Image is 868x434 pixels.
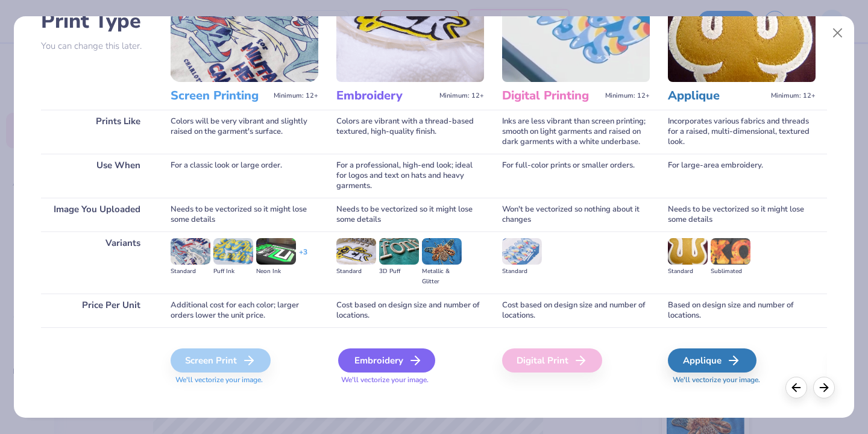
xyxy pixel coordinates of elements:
img: Standard [171,238,210,265]
div: Based on design size and number of locations. [668,294,816,327]
div: For a professional, high-end look; ideal for logos and text on hats and heavy garments. [336,154,484,198]
span: We'll vectorize your image. [668,375,816,385]
div: Embroidery [338,348,435,373]
div: Variants [41,231,153,294]
h3: Embroidery [336,88,435,104]
div: For large-area embroidery. [668,154,816,198]
button: Close [826,22,849,45]
div: Needs to be vectorized so it might lose some details [171,198,318,231]
div: 3D Puff [379,266,419,277]
div: + 3 [299,247,307,268]
div: Needs to be vectorized so it might lose some details [336,198,484,231]
img: Sublimated [711,238,750,265]
div: Applique [668,348,756,373]
img: Standard [502,238,542,265]
div: Neon Ink [256,266,296,277]
div: Won't be vectorized so nothing about it changes [502,198,650,231]
span: Minimum: 12+ [274,92,318,100]
div: Price Per Unit [41,294,153,327]
p: You can change this later. [41,41,153,51]
img: 3D Puff [379,238,419,265]
div: Screen Print [171,348,271,373]
div: Prints Like [41,110,153,154]
span: Minimum: 12+ [439,92,484,100]
div: Colors are vibrant with a thread-based textured, high-quality finish. [336,110,484,154]
span: Minimum: 12+ [771,92,816,100]
div: Cost based on design size and number of locations. [336,294,484,327]
img: Standard [336,238,376,265]
img: Neon Ink [256,238,296,265]
div: Colors will be very vibrant and slightly raised on the garment's surface. [171,110,318,154]
img: Standard [668,238,708,265]
div: For a classic look or large order. [171,154,318,198]
span: Minimum: 12+ [605,92,650,100]
div: Puff Ink [213,266,253,277]
img: Metallic & Glitter [422,238,462,265]
div: Additional cost for each color; larger orders lower the unit price. [171,294,318,327]
img: Puff Ink [213,238,253,265]
div: Cost based on design size and number of locations. [502,294,650,327]
h3: Screen Printing [171,88,269,104]
div: Standard [502,266,542,277]
div: Digital Print [502,348,602,373]
div: Inks are less vibrant than screen printing; smooth on light garments and raised on dark garments ... [502,110,650,154]
div: Standard [336,266,376,277]
div: Image You Uploaded [41,198,153,231]
h3: Applique [668,88,766,104]
div: Use When [41,154,153,198]
div: Metallic & Glitter [422,266,462,287]
div: For full-color prints or smaller orders. [502,154,650,198]
div: Sublimated [711,266,750,277]
span: We'll vectorize your image. [336,375,484,385]
span: We'll vectorize your image. [171,375,318,385]
div: Incorporates various fabrics and threads for a raised, multi-dimensional, textured look. [668,110,816,154]
div: Standard [668,266,708,277]
div: Standard [171,266,210,277]
h3: Digital Printing [502,88,600,104]
div: Needs to be vectorized so it might lose some details [668,198,816,231]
